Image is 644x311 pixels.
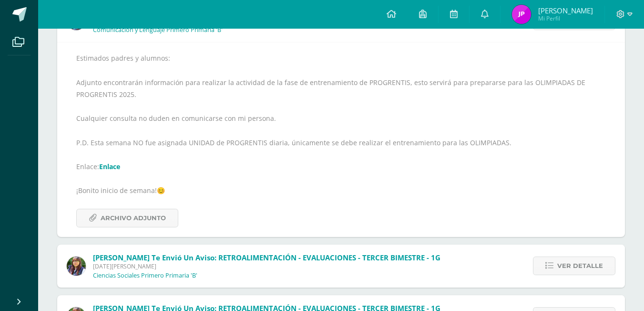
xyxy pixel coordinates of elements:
[538,6,593,15] span: [PERSON_NAME]
[67,257,86,276] img: e07087a87d70f2dc13089c99dd7a7993.png
[538,14,593,22] span: Mi Perfil
[93,253,440,262] span: [PERSON_NAME] te envió un aviso: RETROALIMENTACIÓN - EVALUACIONES - TERCER BIMESTRE - 1G
[512,5,531,24] img: 22d071987e65730cf62ad810f9c7ceaa.png
[99,162,120,171] a: Enlace
[93,262,440,270] span: [DATE][PERSON_NAME]
[93,272,197,279] p: Ciencias Sociales Primero Primaria 'B'
[101,209,166,227] span: Archivo Adjunto
[76,209,178,227] a: Archivo Adjunto
[76,52,606,227] div: Estimados padres y alumnos: Adjunto encontrarán información para realizar la actividad de la fase...
[93,26,223,34] p: Comunicación y Lenguaje Primero Primaria 'B'
[557,257,603,275] span: Ver detalle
